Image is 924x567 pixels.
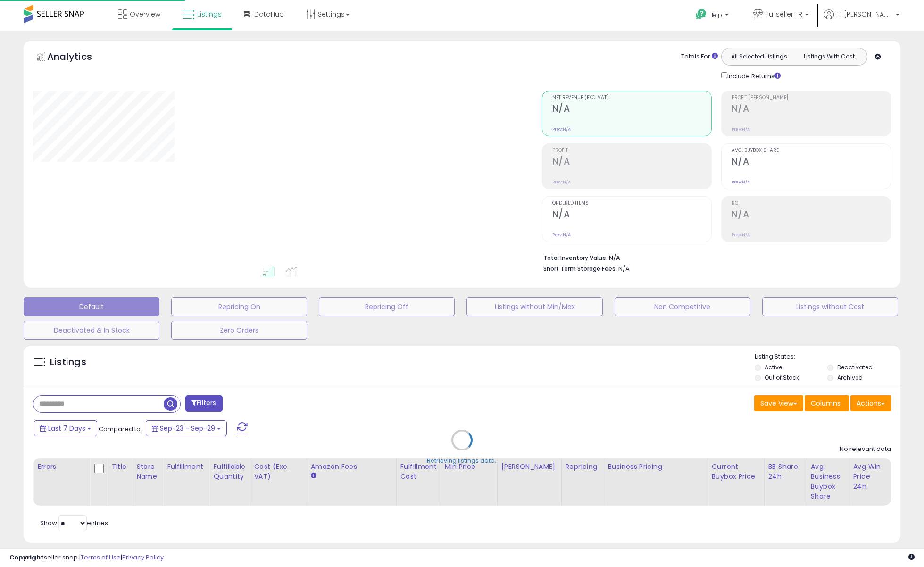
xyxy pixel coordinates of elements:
span: Avg. Buybox Share [732,148,891,153]
button: Non Competitive [615,297,750,316]
button: Default [24,297,159,316]
small: Prev: N/A [732,126,750,132]
span: DataHub [254,9,284,19]
h2: N/A [552,103,711,116]
small: Prev: N/A [552,179,571,185]
div: Include Returns [714,70,792,81]
h2: N/A [732,103,891,116]
button: Listings without Min/Max [466,297,602,316]
button: Repricing Off [319,297,455,316]
h2: N/A [732,156,891,169]
div: Retrieving listings data.. [427,457,498,465]
button: Listings without Cost [762,297,898,316]
h2: N/A [552,209,711,222]
small: Prev: N/A [552,126,571,132]
small: Prev: N/A [732,179,750,185]
h2: N/A [552,156,711,169]
button: All Selected Listings [724,50,794,63]
small: Prev: N/A [732,232,750,238]
span: N/A [618,264,630,273]
button: Zero Orders [171,321,307,340]
span: ROI [732,201,891,206]
div: seller snap | | [9,553,164,562]
span: Profit [552,148,711,153]
span: Listings [197,9,222,19]
button: Listings With Cost [794,50,864,63]
span: Net Revenue (Exc. VAT) [552,95,711,100]
span: Overview [130,9,160,19]
b: Total Inventory Value: [543,254,608,262]
a: Terms of Use [81,553,121,562]
strong: Copyright [9,553,44,562]
h2: N/A [732,209,891,222]
li: N/A [543,251,884,263]
small: Prev: N/A [552,232,571,238]
button: Deactivated & In Stock [24,321,159,340]
button: Repricing On [171,297,307,316]
span: Help [709,11,722,19]
h5: Analytics [47,50,110,66]
a: Hi [PERSON_NAME] [824,9,899,31]
a: Privacy Policy [122,553,164,562]
a: Help [688,1,738,31]
span: Ordered Items [552,201,711,206]
span: Hi [PERSON_NAME] [836,9,893,19]
i: Get Help [695,8,707,20]
b: Short Term Storage Fees: [543,265,617,273]
div: Totals For [681,52,718,61]
span: Profit [PERSON_NAME] [732,95,891,100]
span: Fullseller FR [766,9,802,19]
